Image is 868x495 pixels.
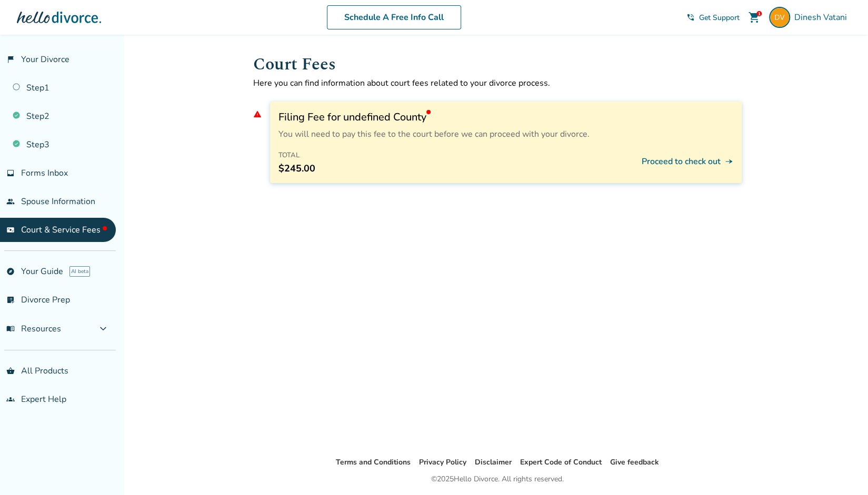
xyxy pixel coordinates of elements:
span: $245.00 [278,162,315,175]
span: Court & Service Fees [21,224,107,236]
span: Resources [6,323,61,335]
a: Privacy Policy [419,457,466,467]
span: explore [6,267,15,276]
h3: Filing Fee for undefined County [278,110,733,124]
div: © 2025 Hello Divorce. All rights reserved. [431,473,564,486]
span: warning [253,110,262,118]
span: AI beta [69,266,90,277]
h1: Court Fees [253,52,742,77]
span: groups [6,395,15,403]
a: Schedule A Free Info Call [327,5,461,29]
img: dvatani@gmail.com [769,7,790,28]
span: people [6,197,15,206]
a: phone_in_talkGet Support [686,13,740,23]
span: Dinesh Vatani [794,12,851,23]
a: Terms and Conditions [336,457,411,467]
li: Give feedback [610,456,659,469]
span: universal_currency_alt [6,226,15,234]
span: line_end_arrow_notch [725,157,733,166]
h4: Total [278,148,315,162]
span: Get Support [699,13,740,23]
span: expand_more [97,322,109,335]
span: inbox [6,169,15,177]
span: shopping_cart [748,11,761,24]
a: Expert Code of Conduct [520,457,602,467]
span: shopping_basket [6,367,15,375]
button: Proceed to check outline_end_arrow_notch [642,148,733,175]
p: You will need to pay this fee to the court before we can proceed with your divorce. [278,128,733,140]
span: list_alt_check [6,296,15,304]
iframe: Chat Widget [815,445,868,495]
p: Here you can find information about court fees related to your divorce process. [253,77,742,89]
span: phone_in_talk [686,13,695,22]
li: Disclaimer [475,456,512,469]
div: 1 [756,11,762,16]
span: Forms Inbox [21,167,68,179]
span: menu_book [6,325,15,333]
span: flag_2 [6,55,15,64]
